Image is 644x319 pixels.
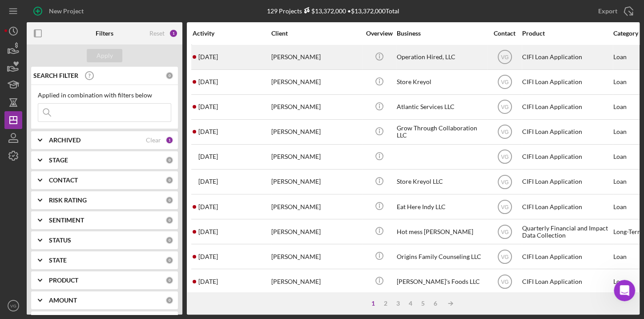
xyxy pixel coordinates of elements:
[49,137,80,144] b: ARCHIVED
[522,45,611,69] div: CIFI Loan Application
[198,253,218,260] time: 2025-09-11 15:06
[49,257,67,264] b: STATE
[271,45,360,69] div: [PERSON_NAME]
[198,128,218,135] time: 2025-09-23 19:56
[397,95,486,119] div: Atlantic Services LLC
[522,120,611,144] div: CIFI Loan Application
[198,103,218,110] time: 2025-09-24 16:57
[267,7,399,15] div: 129 Projects • $13,372,000 Total
[522,195,611,218] div: CIFI Loan Application
[49,197,87,204] b: RISK RATING
[49,237,71,244] b: STATUS
[271,245,360,268] div: [PERSON_NAME]
[397,270,486,293] div: [PERSON_NAME]'s Foods LLC
[165,72,173,80] div: 0
[33,72,78,79] b: SEARCH FILTER
[397,70,486,94] div: Store Kreyol
[198,278,218,285] time: 2025-09-10 17:17
[165,296,173,304] div: 0
[165,136,173,144] div: 1
[501,154,508,160] text: VG
[165,176,173,184] div: 0
[4,297,22,315] button: VG
[165,256,173,264] div: 0
[501,79,508,85] text: VG
[501,179,508,185] text: VG
[271,145,360,169] div: [PERSON_NAME]
[522,170,611,194] div: CIFI Loan Application
[522,270,611,293] div: CIFI Loan Application
[271,30,360,37] div: Client
[198,203,218,210] time: 2025-09-16 01:08
[49,277,78,284] b: PRODUCT
[146,137,161,144] div: Clear
[501,279,508,285] text: VG
[501,254,508,260] text: VG
[87,49,122,62] button: Apply
[49,177,78,184] b: CONTACT
[271,220,360,243] div: [PERSON_NAME]
[165,216,173,224] div: 0
[165,276,173,284] div: 0
[362,30,396,37] div: Overview
[165,236,173,244] div: 0
[27,2,93,20] button: New Project
[271,70,360,94] div: [PERSON_NAME]
[501,129,508,135] text: VG
[38,92,171,99] div: Applied in combination with filters below
[397,120,486,144] div: Grow Through Collaboration LLC
[49,297,77,304] b: AMOUNT
[169,29,178,38] div: 1
[165,156,173,164] div: 0
[149,30,165,37] div: Reset
[501,204,508,210] text: VG
[417,300,429,307] div: 5
[522,145,611,169] div: CIFI Loan Application
[271,270,360,293] div: [PERSON_NAME]
[49,217,84,224] b: SENTIMENT
[501,54,508,61] text: VG
[367,300,379,307] div: 1
[501,229,508,235] text: VG
[397,245,486,268] div: Origins Family Counseling LLC
[198,53,218,61] time: 2025-09-25 03:43
[96,30,113,37] b: Filters
[397,170,486,194] div: Store Kreyol LLC
[522,70,611,94] div: CIFI Loan Application
[271,120,360,144] div: [PERSON_NAME]
[397,195,486,218] div: Eat Here Indy LLC
[271,195,360,218] div: [PERSON_NAME]
[302,7,346,15] div: $13,372,000
[522,220,611,243] div: Quarterly Financial and Impact Data Collection
[198,178,218,185] time: 2025-09-19 18:21
[165,196,173,204] div: 0
[522,95,611,119] div: CIFI Loan Application
[97,49,113,62] div: Apply
[397,220,486,243] div: Hot mess [PERSON_NAME]
[397,30,486,37] div: Business
[488,30,521,37] div: Contact
[589,2,640,20] button: Export
[271,170,360,194] div: [PERSON_NAME]
[522,30,611,37] div: Product
[614,280,635,301] iframe: Intercom live chat
[198,78,218,85] time: 2025-09-24 19:17
[193,30,270,37] div: Activity
[404,300,417,307] div: 4
[198,228,218,235] time: 2025-09-15 14:16
[10,303,16,308] text: VG
[198,153,218,160] time: 2025-09-22 16:26
[392,300,404,307] div: 3
[49,157,68,164] b: STAGE
[598,2,617,20] div: Export
[429,300,442,307] div: 6
[271,95,360,119] div: [PERSON_NAME]
[49,2,84,20] div: New Project
[522,245,611,268] div: CIFI Loan Application
[379,300,392,307] div: 2
[501,104,508,110] text: VG
[397,45,486,69] div: Operation Hired, LLC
